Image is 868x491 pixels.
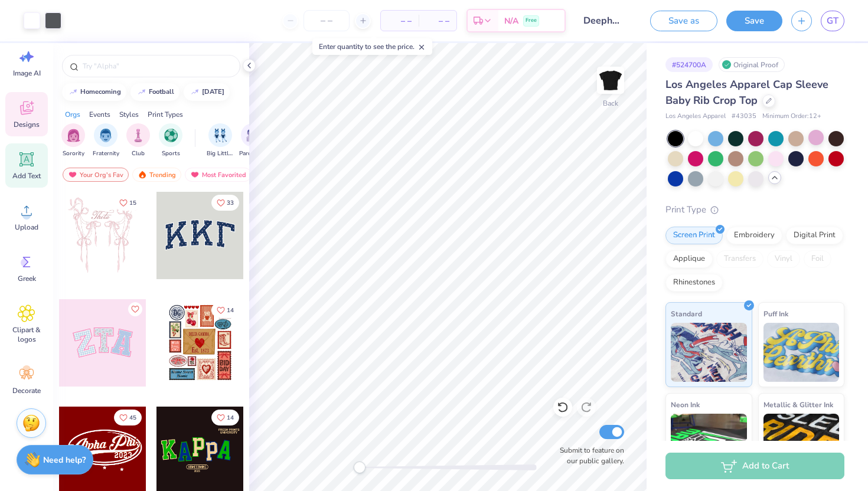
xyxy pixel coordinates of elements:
[128,302,142,316] button: Like
[821,11,844,31] a: GT
[43,454,86,466] strong: Need help?
[63,149,84,158] span: Sorority
[227,200,234,206] span: 33
[786,227,843,244] div: Digital Print
[132,129,145,142] img: Club Image
[159,123,182,158] div: filter for Sports
[726,227,782,244] div: Embroidery
[763,398,833,411] span: Metallic & Glitter Ink
[132,149,145,158] span: Club
[603,98,618,109] div: Back
[148,109,183,120] div: Print Types
[211,410,239,425] button: Like
[12,171,41,181] span: Add Text
[763,323,840,382] img: Puff Ink
[13,68,41,78] span: Image AI
[162,149,180,158] span: Sports
[227,307,234,313] span: 14
[99,129,112,142] img: Fraternity Image
[138,171,147,179] img: trending.gif
[207,123,234,158] div: filter for Big Little Reveal
[665,77,828,107] span: Los Angeles Apparel Cap Sleeve Baby Rib Crop Top
[211,195,239,211] button: Like
[126,123,150,158] button: filter button
[93,123,119,158] div: filter for Fraternity
[553,445,624,466] label: Submit to feature on our public gallery.
[93,149,119,158] span: Fraternity
[239,149,266,158] span: Parent's Weekend
[61,123,85,158] button: filter button
[214,129,227,142] img: Big Little Reveal Image
[671,414,747,473] img: Neon Ink
[14,120,40,129] span: Designs
[804,250,831,268] div: Foil
[227,415,234,421] span: 14
[119,109,139,120] div: Styles
[15,222,38,232] span: Upload
[312,38,432,55] div: Enter quantity to see the price.
[63,168,129,182] div: Your Org's Fav
[129,415,136,421] span: 45
[190,89,200,96] img: trend_line.gif
[207,149,234,158] span: Big Little Reveal
[89,109,110,120] div: Events
[149,89,174,95] div: football
[129,200,136,206] span: 15
[93,123,119,158] button: filter button
[426,15,449,27] span: – –
[526,17,537,25] span: Free
[671,323,747,382] img: Standard
[65,109,80,120] div: Orgs
[763,414,840,473] img: Metallic & Glitter Ink
[767,250,800,268] div: Vinyl
[732,112,756,122] span: # 43035
[650,11,717,31] button: Save as
[126,123,150,158] div: filter for Club
[190,171,200,179] img: most_fav.gif
[719,57,785,72] div: Original Proof
[81,60,233,72] input: Try "Alpha"
[164,129,178,142] img: Sports Image
[239,123,266,158] div: filter for Parent's Weekend
[504,15,518,27] span: N/A
[132,168,181,182] div: Trending
[665,250,713,268] div: Applique
[671,398,700,411] span: Neon Ink
[18,274,36,283] span: Greek
[68,171,77,179] img: most_fav.gif
[239,123,266,158] button: filter button
[68,89,78,96] img: trend_line.gif
[304,10,350,31] input: – –
[665,57,713,72] div: # 524700A
[726,11,782,31] button: Save
[388,15,412,27] span: – –
[114,410,142,425] button: Like
[211,302,239,318] button: Like
[763,307,788,320] span: Puff Ink
[575,9,632,32] input: Untitled Design
[665,227,723,244] div: Screen Print
[137,89,146,96] img: trend_line.gif
[67,129,80,142] img: Sorority Image
[130,83,180,101] button: football
[62,83,126,101] button: homecoming
[185,168,252,182] div: Most Favorited
[762,112,821,122] span: Minimum Order: 12 +
[354,461,366,473] div: Accessibility label
[202,89,224,95] div: halloween
[665,112,726,122] span: Los Angeles Apparel
[716,250,763,268] div: Transfers
[665,203,844,217] div: Print Type
[184,83,230,101] button: [DATE]
[7,325,46,344] span: Clipart & logos
[827,14,838,28] span: GT
[207,123,234,158] button: filter button
[671,307,702,320] span: Standard
[246,129,260,142] img: Parent's Weekend Image
[12,386,41,395] span: Decorate
[80,89,121,95] div: homecoming
[61,123,85,158] div: filter for Sorority
[159,123,182,158] button: filter button
[665,274,723,292] div: Rhinestones
[599,68,622,92] img: Back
